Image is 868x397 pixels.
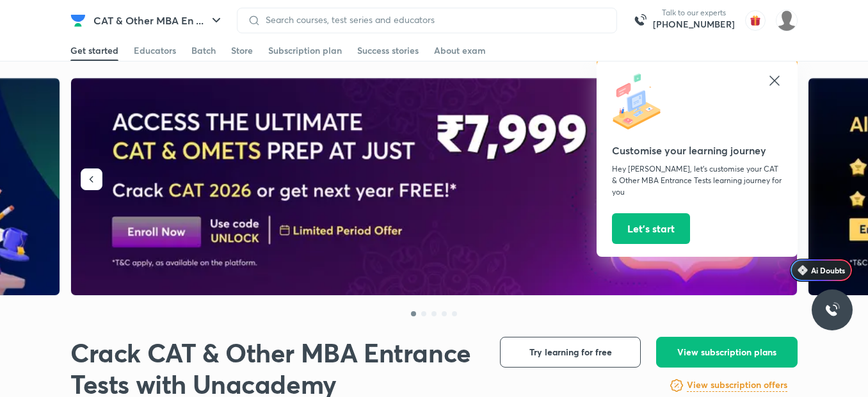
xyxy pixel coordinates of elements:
[656,337,798,368] button: View subscription plans
[612,143,782,158] h5: Customise your learning journey
[824,302,840,318] img: ttu
[70,13,86,28] img: Company Logo
[687,378,787,393] a: View subscription offers
[231,44,253,57] div: Store
[134,40,176,61] a: Educators
[268,40,342,61] a: Subscription plan
[268,44,342,57] div: Subscription plan
[790,259,853,282] a: Ai Doubts
[434,44,486,57] div: About exam
[745,10,766,31] img: avatar
[627,8,653,33] img: call-us
[70,40,118,61] a: Get started
[134,44,176,57] div: Educators
[191,40,216,61] a: Batch
[677,346,776,359] span: View subscription plans
[231,40,253,61] a: Store
[612,213,690,244] button: Let’s start
[191,44,216,57] div: Batch
[261,15,606,25] input: Search courses, test series and educators
[612,73,670,131] img: icon
[357,44,419,57] div: Success stories
[612,163,782,198] p: Hey [PERSON_NAME], let’s customise your CAT & Other MBA Entrance Tests learning journey for you
[798,265,808,275] img: Icon
[434,40,486,61] a: About exam
[653,8,735,18] p: Talk to our experts
[70,44,118,57] div: Get started
[357,40,419,61] a: Success stories
[653,18,735,31] a: [PHONE_NUMBER]
[86,8,232,33] button: CAT & Other MBA En ...
[529,346,612,359] span: Try learning for free
[776,10,798,31] img: chirag
[811,265,845,275] span: Ai Doubts
[687,378,787,392] h6: View subscription offers
[500,337,641,368] button: Try learning for free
